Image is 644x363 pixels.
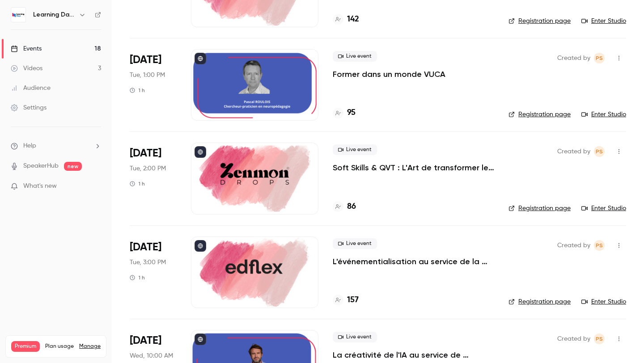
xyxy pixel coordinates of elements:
[333,256,494,267] a: L'événementialisation au service de la formation : engagez vos apprenants tout au long de l’année
[79,343,101,350] a: Manage
[508,110,571,119] a: Registration page
[581,17,626,25] a: Enter Studio
[11,64,42,73] div: Videos
[508,204,571,213] a: Registration page
[347,201,356,213] h4: 86
[596,333,603,344] span: PS
[333,201,356,213] a: 86
[508,17,571,25] a: Registration page
[130,258,166,267] span: Tue, 3:00 PM
[333,69,445,80] a: Former dans un monde VUCA
[596,240,603,251] span: PS
[557,333,590,344] span: Created by
[11,8,25,22] img: Learning Days
[594,146,605,157] span: Prad Selvarajah
[333,332,377,342] span: Live event
[596,146,603,157] span: PS
[130,236,177,308] div: Oct 7 Tue, 3:00 PM (Europe/Paris)
[594,240,605,251] span: Prad Selvarajah
[333,294,359,306] a: 157
[347,294,359,306] h4: 157
[23,141,36,151] span: Help
[333,350,494,360] a: La créativité de l'IA au service de l'expérience apprenante.
[130,53,161,67] span: [DATE]
[581,110,626,119] a: Enter Studio
[594,53,605,63] span: Prad Selvarajah
[23,161,59,171] a: SpeakerHub
[557,240,590,251] span: Created by
[130,87,145,94] div: 1 h
[333,238,377,249] span: Live event
[130,71,165,80] span: Tue, 1:00 PM
[333,13,359,25] a: 142
[130,333,161,348] span: [DATE]
[11,44,42,53] div: Events
[130,351,173,360] span: Wed, 10:00 AM
[33,10,75,19] h6: Learning Days
[557,53,590,63] span: Created by
[347,107,356,119] h4: 95
[45,343,74,350] span: Plan usage
[347,13,359,25] h4: 142
[596,53,603,63] span: PS
[557,146,590,157] span: Created by
[130,240,161,254] span: [DATE]
[333,144,377,155] span: Live event
[333,107,356,119] a: 95
[508,297,571,306] a: Registration page
[333,162,494,173] a: Soft Skills & QVT : L'Art de transformer les compétences humaines en levier de bien-être et perfo...
[11,103,47,112] div: Settings
[581,297,626,306] a: Enter Studio
[594,333,605,344] span: Prad Selvarajah
[581,204,626,213] a: Enter Studio
[130,146,161,160] span: [DATE]
[23,181,57,191] span: What's new
[333,51,377,62] span: Live event
[130,49,177,121] div: Oct 7 Tue, 1:00 PM (Europe/Paris)
[64,162,82,171] span: new
[130,274,145,281] div: 1 h
[11,84,51,93] div: Audience
[11,341,40,352] span: Premium
[11,141,101,151] li: help-dropdown-opener
[130,143,177,214] div: Oct 7 Tue, 2:00 PM (Europe/Paris)
[130,180,145,187] div: 1 h
[90,182,101,190] iframe: Noticeable Trigger
[130,164,166,173] span: Tue, 2:00 PM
